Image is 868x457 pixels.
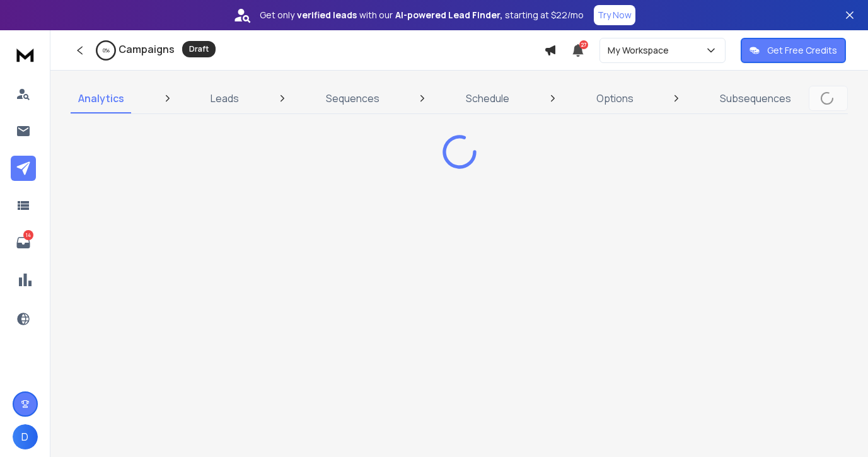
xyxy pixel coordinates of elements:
[596,91,634,106] p: Options
[119,42,175,57] h1: Campaigns
[23,230,33,240] p: 14
[103,47,110,54] p: 0 %
[741,38,846,63] button: Get Free Credits
[318,83,387,113] a: Sequences
[767,44,837,57] p: Get Free Credits
[13,43,38,66] img: logo
[71,83,132,113] a: Analytics
[78,91,124,106] p: Analytics
[712,83,799,113] a: Subsequences
[466,91,509,106] p: Schedule
[203,83,246,113] a: Leads
[260,9,584,21] p: Get only with our starting at $22/mo
[720,91,791,106] p: Subsequences
[326,91,379,106] p: Sequences
[594,5,635,25] button: Try Now
[11,230,36,255] a: 14
[13,424,38,449] button: D
[458,83,517,113] a: Schedule
[579,40,588,49] span: 27
[211,91,239,106] p: Leads
[589,83,641,113] a: Options
[608,44,674,57] p: My Workspace
[598,9,632,21] p: Try Now
[182,41,216,57] div: Draft
[395,9,502,21] strong: AI-powered Lead Finder,
[297,9,357,21] strong: verified leads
